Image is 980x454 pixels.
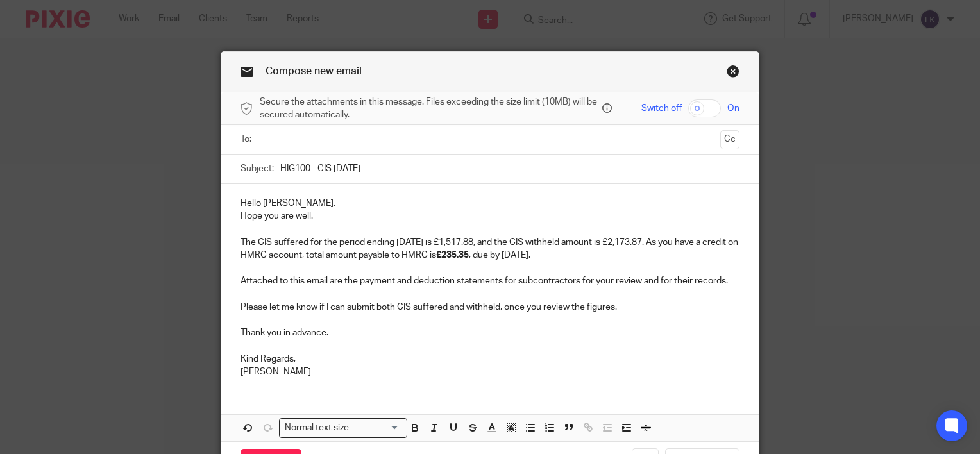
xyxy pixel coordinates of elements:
[282,421,352,435] span: Normal text size
[241,366,739,378] p: [PERSON_NAME]
[279,418,407,438] div: Search for option
[241,274,739,287] p: Attached to this email are the payment and deduction statements for subcontractors for your revie...
[241,353,739,366] p: Kind Regards,
[266,66,362,76] span: Compose new email
[241,162,274,175] label: Subject:
[241,133,255,146] label: To:
[241,236,739,262] p: The CIS suffered for the period ending [DATE] is £1,517.88, and the CIS withheld amount is £2,173...
[260,96,599,122] span: Secure the attachments in this message. Files exceeding the size limit (10MB) will be secured aut...
[641,102,682,115] span: Switch off
[727,65,739,82] a: Close this dialog window
[241,197,739,210] p: Hello [PERSON_NAME],
[241,326,739,339] p: Thank you in advance.
[353,421,400,435] input: Search for option
[720,130,739,149] button: Cc
[436,251,469,260] strong: £235.35
[241,210,739,223] p: Hope you are well.
[727,102,739,115] span: On
[241,301,739,314] p: Please let me know if I can submit both CIS suffered and withheld, once you review the figures.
